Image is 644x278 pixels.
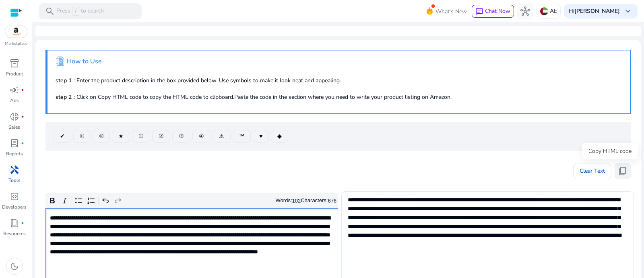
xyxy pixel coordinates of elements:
[550,4,557,18] p: AE
[118,132,124,140] span: ★
[199,132,204,140] span: ④
[8,123,20,131] p: Sales
[271,130,288,143] button: ◆
[80,132,84,140] span: ©
[10,218,19,228] span: book_4
[10,192,19,201] span: code_blocks
[517,3,533,19] button: hub
[6,150,23,157] p: Reports
[56,93,622,101] p: : Click on Copy HTML code to copy the HTML code to clipboard.Paste the code in the section where ...
[192,130,211,143] button: ④
[45,6,55,16] span: search
[485,7,510,15] span: Chat Now
[475,8,483,16] span: chat
[540,7,548,15] img: ae.svg
[10,85,19,95] span: campaign
[5,41,27,47] p: Marketplace
[54,130,71,143] button: ✔
[574,7,620,15] b: [PERSON_NAME]
[72,7,79,16] span: /
[67,58,102,65] h4: How to Use
[615,163,631,179] button: content_copy
[56,76,622,85] p: : Enter the product description in the box provided below. Use symbols to make it look neat and a...
[582,143,638,159] div: Copy HTML code
[472,5,514,18] button: chatChat Now
[436,4,467,19] span: What's New
[10,165,19,175] span: handyman
[21,142,24,145] span: fiber_manual_record
[159,132,164,140] span: ②
[56,93,72,101] b: step 2
[8,177,21,184] p: Tools
[132,130,150,143] button: ①
[45,193,338,209] div: Editor toolbar
[233,130,251,143] button: ™
[112,130,130,143] button: ★
[21,222,24,225] span: fiber_manual_record
[253,130,269,143] button: ♥
[21,88,24,92] span: fiber_manual_record
[179,132,184,140] span: ③
[569,8,620,14] p: Hi
[10,97,19,104] p: Ads
[520,6,530,16] span: hub
[10,138,19,148] span: lab_profile
[56,7,104,16] p: Press to search
[99,132,103,140] span: ®
[219,132,224,140] span: ⚠
[239,132,244,140] span: ™
[60,132,65,140] span: ✔
[10,59,19,68] span: inventory_2
[172,130,190,143] button: ③
[152,130,170,143] button: ②
[10,112,19,121] span: donut_small
[138,132,144,140] span: ①
[213,130,231,143] button: ⚠
[5,25,27,38] img: amazon.svg
[277,132,282,140] span: ◆
[2,203,27,211] p: Developers
[73,130,91,143] button: ©
[21,115,24,118] span: fiber_manual_record
[328,198,336,204] label: 676
[56,77,72,84] b: step 1
[618,166,627,176] span: content_copy
[580,163,605,179] span: Clear Text
[3,230,26,237] p: Resources
[276,196,337,206] div: Words: Characters:
[292,198,301,204] label: 102
[573,163,611,179] button: Clear Text
[259,132,262,140] span: ♥
[6,70,23,77] p: Product
[623,6,633,16] span: keyboard_arrow_down
[93,130,110,143] button: ®
[10,261,19,271] span: dark_mode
